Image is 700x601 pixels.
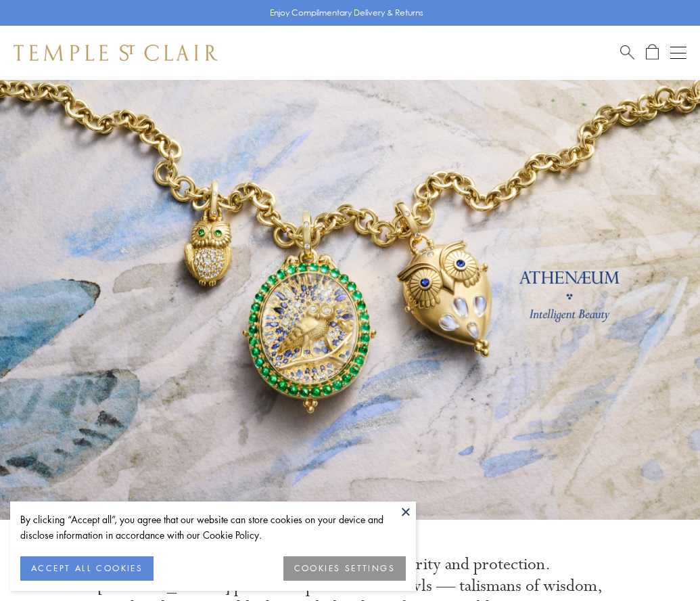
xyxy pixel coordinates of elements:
[283,556,406,581] button: COOKIES SETTINGS
[270,6,423,20] p: Enjoy Complimentary Delivery & Returns
[670,45,686,61] button: Open navigation
[14,45,218,61] img: Temple St. Clair
[20,512,406,543] div: By clicking “Accept all”, you agree that our website can store cookies on your device and disclos...
[646,44,659,61] a: Open Shopping Bag
[20,556,154,581] button: ACCEPT ALL COOKIES
[620,44,634,61] a: Search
